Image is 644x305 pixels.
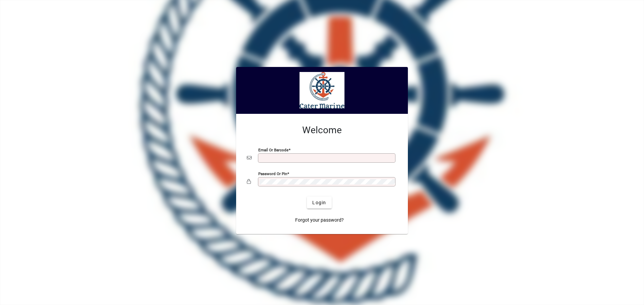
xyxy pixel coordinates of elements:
[258,171,287,176] mat-label: Password or Pin
[258,148,288,152] mat-label: Email or Barcode
[292,214,346,226] a: Forgot your password?
[247,125,397,136] h2: Welcome
[307,197,331,209] button: Login
[312,199,326,206] span: Login
[295,217,344,224] span: Forgot your password?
